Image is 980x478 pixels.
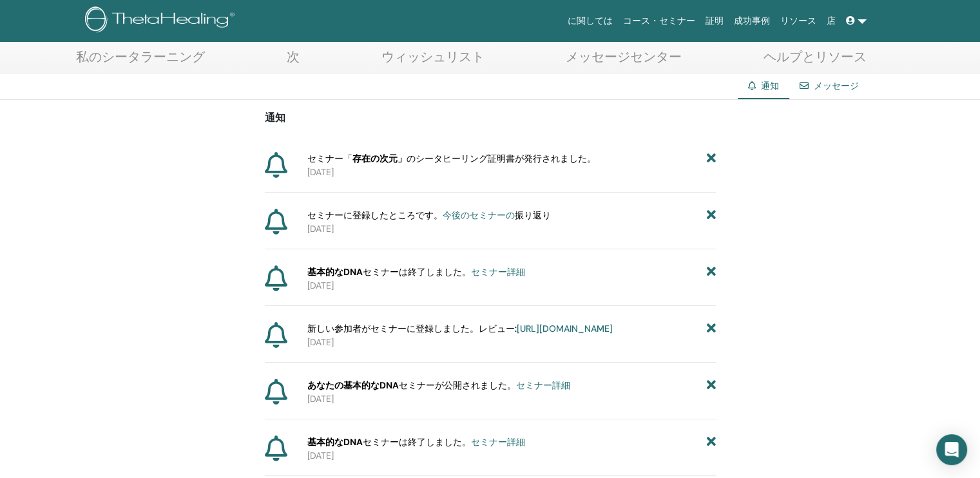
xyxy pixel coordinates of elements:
a: 私のシータラーニング [76,49,205,74]
p: [DATE] [307,449,716,463]
p: [DATE] [307,336,716,349]
a: セミナー詳細 [516,379,570,391]
p: [DATE] [307,166,716,179]
a: リソース [775,9,821,33]
div: インターコムメッセンジャーを開く [936,434,967,465]
a: 店 [821,9,841,33]
a: 次 [287,49,300,74]
span: 新しい参加者がセミナーに登録しました。レビュー: [307,322,613,336]
p: [DATE] [307,222,716,236]
font: セミナーが公開されました。 [307,379,570,391]
a: セミナー詳細 [471,266,525,278]
img: logo.png [85,6,239,35]
strong: 基本的なDNA [307,266,363,278]
span: セミナー「 のシータヒーリング証明書が発行されました。 [307,152,596,166]
a: コース・セミナー [618,9,700,33]
a: に関しては [562,9,618,33]
a: [URL][DOMAIN_NAME] [517,323,613,334]
a: メッセージセンター [566,49,682,74]
b: 存在の次元」 [352,153,407,164]
a: セミナー詳細 [471,436,525,448]
p: 通知 [265,110,716,126]
font: セミナーは終了しました。 [307,436,525,448]
a: 今後のセミナーの [443,209,515,221]
span: セミナーに登録したところです。 振り返り [307,209,551,222]
font: セミナーは終了しました。 [307,266,525,278]
p: [DATE] [307,392,716,406]
a: 証明 [700,9,729,33]
strong: 基本的なDNA [307,436,363,448]
strong: あなたの基本的なDNA [307,379,399,391]
p: [DATE] [307,279,716,292]
a: ウィッシュリスト [381,49,485,74]
a: メッセージ [814,80,859,91]
span: 通知 [761,80,779,91]
a: 成功事例 [729,9,775,33]
a: ヘルプとリソース [764,49,867,74]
